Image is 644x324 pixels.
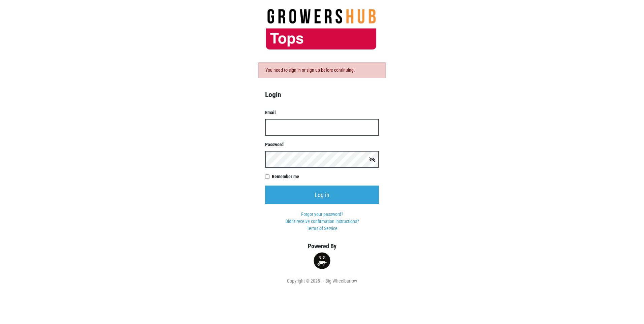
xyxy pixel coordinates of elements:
h5: Powered By [255,242,389,250]
label: Remember me [272,173,379,180]
a: Forgot your password? [301,212,343,217]
img: 279edf242af8f9d49a69d9d2afa010fb.png [255,8,389,50]
div: You need to sign in or sign up before continuing. [258,62,386,78]
img: small-round-logo-d6fdfe68ae19b7bfced82731a0234da4.png [314,252,330,269]
input: Log in [265,186,379,204]
label: Email [265,109,379,116]
div: Copyright © 2025 — Big Wheelbarrow [255,278,389,285]
h4: Login [265,90,379,99]
a: Terms of Service [307,226,337,231]
a: Didn't receive confirmation instructions? [285,219,359,224]
label: Password [265,141,379,148]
